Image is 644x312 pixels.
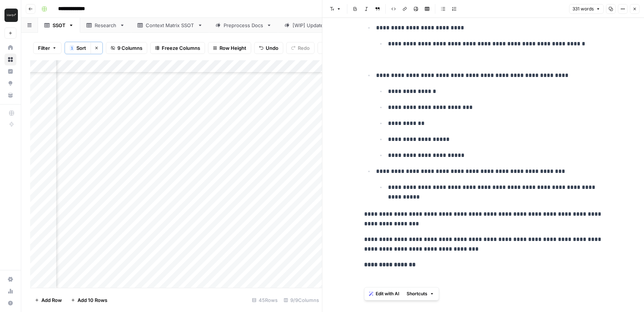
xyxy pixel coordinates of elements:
a: [WIP] Update SSOT Schedule [278,18,376,33]
span: 331 words [572,6,594,12]
a: Browse [4,54,16,65]
span: Row Height [220,44,246,52]
a: Home [4,42,16,54]
button: Help + Support [4,297,16,309]
div: Research [95,22,117,29]
button: Add Row [30,294,66,306]
a: Preprocess Docs [209,18,278,33]
button: Shortcuts [404,289,437,299]
span: Filter [38,44,50,52]
button: 331 words [569,4,604,14]
a: Usage [4,285,16,297]
button: Workspace: Klaviyo [4,6,16,25]
button: Edit with AI [366,289,402,299]
span: Sort [76,44,86,52]
span: Shortcuts [407,290,427,297]
button: Add 10 Rows [66,294,112,306]
div: 1 [70,45,74,51]
span: Add 10 Rows [78,296,107,304]
button: Undo [254,42,283,54]
a: SSOT [38,18,80,33]
a: Your Data [4,89,16,101]
span: Undo [266,44,278,52]
span: Freeze Columns [162,44,200,52]
button: Redo [286,42,315,54]
span: Edit with AI [376,290,399,297]
a: Settings [4,273,16,285]
button: Freeze Columns [150,42,205,54]
button: Row Height [208,42,251,54]
div: Context Matrix SSOT [146,22,195,29]
div: 45 Rows [249,294,281,306]
img: Klaviyo Logo [4,9,18,22]
button: 1Sort [65,42,91,54]
div: SSOT [53,22,66,29]
span: 9 Columns [117,44,142,52]
div: Preprocess Docs [224,22,263,29]
button: Filter [33,42,61,54]
a: Insights [4,65,16,77]
button: 9 Columns [106,42,147,54]
a: Context Matrix SSOT [131,18,209,33]
span: Add Row [41,296,62,304]
span: 1 [71,45,73,51]
span: Redo [298,44,310,52]
a: Opportunities [4,77,16,89]
div: 9/9 Columns [281,294,322,306]
div: [WIP] Update SSOT Schedule [293,22,361,29]
a: Research [80,18,131,33]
